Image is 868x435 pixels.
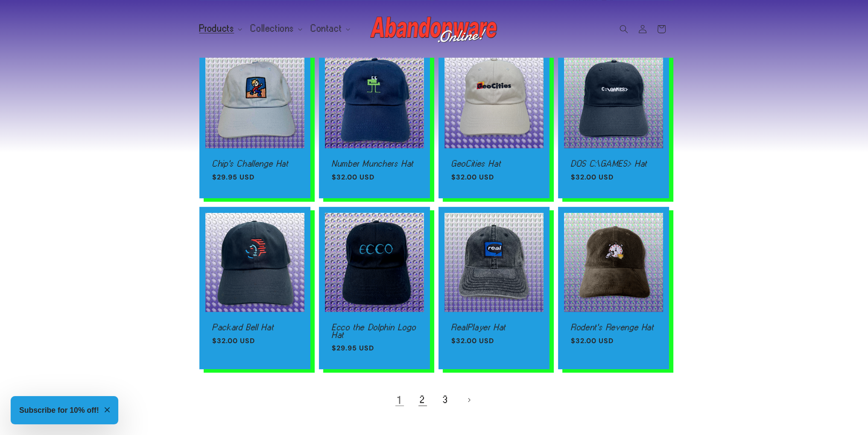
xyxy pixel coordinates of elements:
[332,323,417,338] a: Ecco the Dolphin Logo Hat
[413,391,432,409] a: Page 2
[199,391,669,409] nav: Pagination
[332,160,417,168] a: Number Munchers Hat
[459,391,478,409] a: Next page
[451,323,537,331] a: RealPlayer Hat
[212,323,298,331] a: Packard Bell Hat
[245,20,306,38] summary: Collections
[212,160,298,168] a: Chip's Challenge Hat
[571,323,656,331] a: Rodent's Revenge Hat
[306,20,354,38] summary: Contact
[367,9,501,49] a: Abandonware
[390,391,409,409] a: Page 1
[451,160,537,168] a: GeoCities Hat
[251,25,294,32] span: Collections
[436,391,455,409] a: Page 3
[311,25,342,32] span: Contact
[571,160,656,168] a: DOS C:\GAMES> Hat
[370,12,498,46] img: Abandonware
[194,20,246,38] summary: Products
[199,25,234,32] span: Products
[614,20,633,38] summary: Search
